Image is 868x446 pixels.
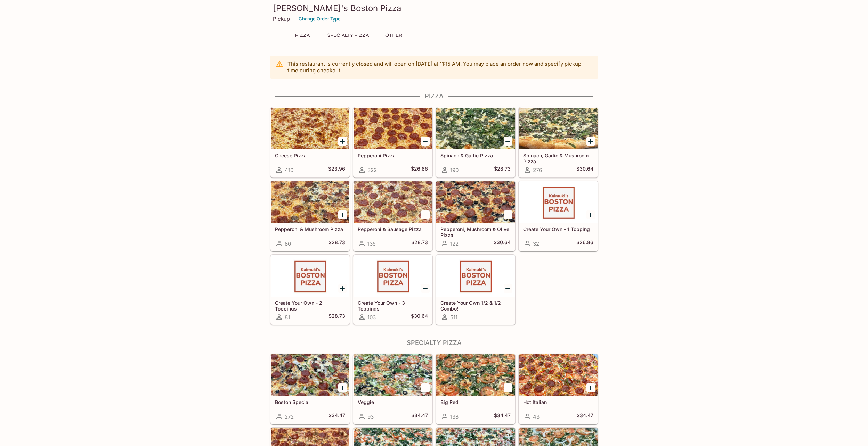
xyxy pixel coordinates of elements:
[367,240,376,247] span: 135
[353,107,432,177] a: Pepperoni Pizza322$26.86
[338,210,347,219] button: Add Pepperoni & Mushroom Pizza
[436,181,515,251] a: Pepperoni, Mushroom & Olive Pizza122$30.64
[519,107,598,177] a: Spinach, Garlic & Mushroom Pizza276$30.64
[338,383,347,392] button: Add Boston Special
[367,413,374,420] span: 93
[354,108,432,149] div: Pepperoni Pizza
[270,339,598,347] h4: Specialty Pizza
[440,300,511,311] h5: Create Your Own 1/2 & 1/2 Combo!
[324,31,373,40] button: Specialty Pizza
[421,383,430,392] button: Add Veggie
[275,300,345,311] h5: Create Your Own - 2 Toppings
[523,226,593,232] h5: Create Your Own - 1 Topping
[533,240,539,247] span: 32
[411,313,428,321] h5: $30.64
[367,167,377,173] span: 322
[353,181,432,251] a: Pepperoni & Sausage Pizza135$28.73
[411,239,428,248] h5: $28.73
[411,166,428,174] h5: $26.86
[440,152,511,158] h5: Spinach & Garlic Pizza
[354,255,432,297] div: Create Your Own - 3 Toppings
[436,354,515,424] a: Big Red138$34.47
[504,137,512,146] button: Add Spinach & Garlic Pizza
[494,239,511,248] h5: $30.64
[328,239,345,248] h5: $28.73
[494,166,511,174] h5: $28.73
[275,399,345,405] h5: Boston Special
[275,226,345,232] h5: Pepperoni & Mushroom Pizza
[577,412,593,421] h5: $34.47
[367,314,376,321] span: 103
[576,239,593,248] h5: $26.86
[353,255,432,325] a: Create Your Own - 3 Toppings103$30.64
[358,399,428,405] h5: Veggie
[338,284,347,293] button: Add Create Your Own - 2 Toppings
[494,412,511,421] h5: $34.47
[523,152,593,164] h5: Spinach, Garlic & Mushroom Pizza
[354,354,432,396] div: Veggie
[273,16,290,22] p: Pickup
[328,313,345,321] h5: $28.73
[270,354,350,424] a: Boston Special272$34.47
[287,31,318,40] button: Pizza
[358,226,428,232] h5: Pepperoni & Sausage Pizza
[440,399,511,405] h5: Big Red
[436,354,515,396] div: Big Red
[576,166,593,174] h5: $30.64
[421,284,430,293] button: Add Create Your Own - 3 Toppings
[328,166,345,174] h5: $23.96
[271,255,349,297] div: Create Your Own - 2 Toppings
[450,167,459,173] span: 190
[273,3,595,14] h3: [PERSON_NAME]'s Boston Pizza
[436,255,515,325] a: Create Your Own 1/2 & 1/2 Combo!511
[436,107,515,177] a: Spinach & Garlic Pizza190$28.73
[411,412,428,421] h5: $34.47
[270,107,350,177] a: Cheese Pizza410$23.96
[354,181,432,223] div: Pepperoni & Sausage Pizza
[436,181,515,223] div: Pepperoni, Mushroom & Olive Pizza
[421,210,430,219] button: Add Pepperoni & Sausage Pizza
[519,354,598,424] a: Hot Italian43$34.47
[450,240,459,247] span: 122
[586,383,595,392] button: Add Hot Italian
[586,210,595,219] button: Add Create Your Own - 1 Topping
[285,314,290,321] span: 81
[270,92,598,100] h4: Pizza
[450,413,459,420] span: 138
[295,14,344,24] button: Change Order Type
[285,240,291,247] span: 86
[519,181,598,251] a: Create Your Own - 1 Topping32$26.86
[519,181,598,223] div: Create Your Own - 1 Topping
[436,255,515,297] div: Create Your Own 1/2 & 1/2 Combo!
[270,181,350,251] a: Pepperoni & Mushroom Pizza86$28.73
[338,137,347,146] button: Add Cheese Pizza
[275,152,345,158] h5: Cheese Pizza
[504,383,512,392] button: Add Big Red
[440,226,511,238] h5: Pepperoni, Mushroom & Olive Pizza
[504,210,512,219] button: Add Pepperoni, Mushroom & Olive Pizza
[285,413,294,420] span: 272
[285,167,293,173] span: 410
[358,300,428,311] h5: Create Your Own - 3 Toppings
[450,314,457,321] span: 511
[504,284,512,293] button: Add Create Your Own 1/2 & 1/2 Combo!
[519,108,598,149] div: Spinach, Garlic & Mushroom Pizza
[271,108,349,149] div: Cheese Pizza
[358,152,428,158] h5: Pepperoni Pizza
[436,108,515,149] div: Spinach & Garlic Pizza
[287,60,593,74] p: This restaurant is currently closed and will open on [DATE] at 11:15 AM . You may place an order ...
[353,354,432,424] a: Veggie93$34.47
[271,354,349,396] div: Boston Special
[328,412,345,421] h5: $34.47
[270,255,350,325] a: Create Your Own - 2 Toppings81$28.73
[533,413,540,420] span: 43
[523,399,593,405] h5: Hot Italian
[421,137,430,146] button: Add Pepperoni Pizza
[586,137,595,146] button: Add Spinach, Garlic & Mushroom Pizza
[533,167,542,173] span: 276
[519,354,598,396] div: Hot Italian
[271,181,349,223] div: Pepperoni & Mushroom Pizza
[378,31,409,40] button: Other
